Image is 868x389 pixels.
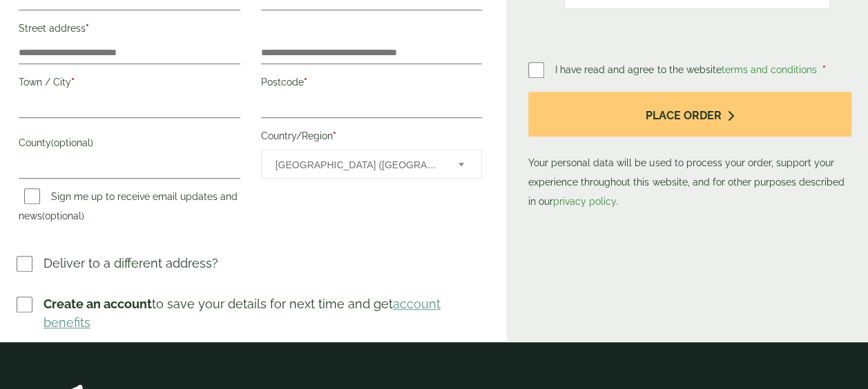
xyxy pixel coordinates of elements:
span: (optional) [51,137,93,148]
abbr: required [86,23,89,34]
label: Country/Region [261,126,483,150]
button: Place order [528,92,851,137]
p: Deliver to a different address? [44,254,218,272]
abbr: required [304,77,307,88]
label: Town / City [19,72,240,96]
span: Country/Region [261,150,483,179]
input: Sign me up to receive email updates and news(optional) [24,188,40,204]
a: account benefits [44,297,441,330]
abbr: required [333,130,336,141]
abbr: required [822,64,825,75]
span: (optional) [42,210,84,221]
strong: Create an account [44,297,152,311]
label: County [19,133,240,157]
span: United Kingdom (UK) [276,150,441,179]
a: privacy policy [553,196,616,207]
abbr: required [71,77,75,88]
span: I have read and agree to the website [555,64,819,75]
label: Street address [19,19,240,42]
p: Your personal data will be used to process your order, support your experience throughout this we... [528,92,851,211]
label: Postcode [261,72,483,96]
label: Sign me up to receive email updates and news [19,191,238,226]
a: terms and conditions [721,64,816,75]
p: to save your details for next time and get [44,295,484,332]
